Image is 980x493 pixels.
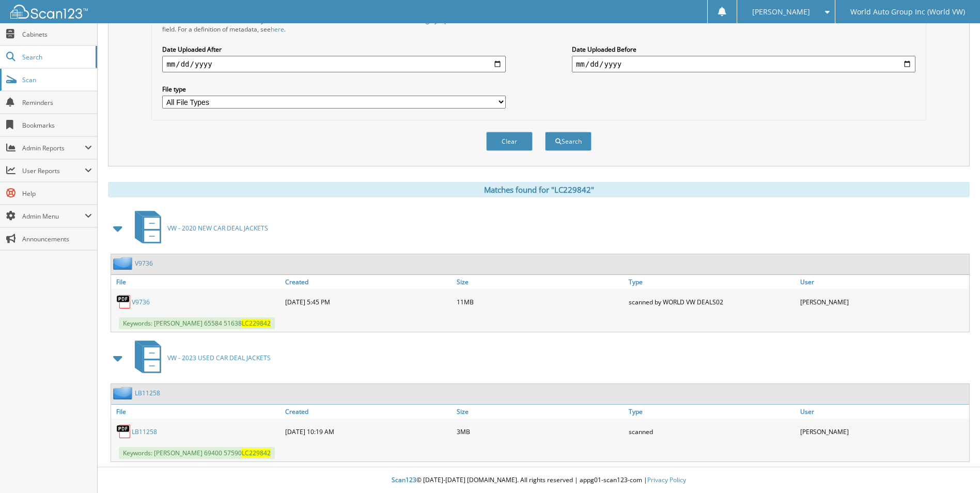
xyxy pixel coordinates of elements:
button: Clear [486,132,533,151]
a: V9736 [135,259,153,268]
span: Search [22,53,90,61]
span: LC229842 [242,449,271,457]
span: Scan [22,75,92,84]
a: Type [626,405,798,419]
a: VW - 2020 NEW CAR DEAL JACKETS [129,208,268,249]
span: Cabinets [22,30,92,39]
input: end [572,56,915,72]
div: [PERSON_NAME] [798,291,969,312]
a: V9736 [132,298,150,306]
a: User [798,405,969,419]
a: User [798,275,969,289]
a: LB11258 [135,389,160,397]
span: World Auto Group Inc (World VW) [850,9,965,15]
div: [DATE] 10:19 AM [283,421,454,442]
span: [PERSON_NAME] [752,9,810,15]
img: scan123-logo-white.svg [10,5,88,19]
input: start [162,56,506,72]
a: here [271,25,284,34]
span: Scan123 [392,475,416,484]
span: VW - 2020 NEW CAR DEAL JACKETS [167,224,268,233]
label: Date Uploaded After [162,45,506,54]
a: File [111,405,283,419]
span: LC229842 [242,319,271,328]
div: 3MB [454,421,626,442]
a: Type [626,275,798,289]
a: Size [454,405,626,419]
span: VW - 2023 USED CAR DEAL JACKETS [167,353,271,362]
label: Date Uploaded Before [572,45,915,54]
div: [PERSON_NAME] [798,421,969,442]
iframe: Chat Widget [928,443,980,493]
a: Privacy Policy [647,475,686,484]
a: LB11258 [132,427,157,436]
span: Admin Reports [22,144,85,152]
span: Help [22,189,92,198]
div: scanned [626,421,798,442]
a: Size [454,275,626,289]
div: scanned by WORLD VW DEALS02 [626,291,798,312]
span: Admin Menu [22,212,85,221]
a: File [111,275,283,289]
button: Search [545,132,592,151]
span: User Reports [22,166,85,175]
img: PDF.png [116,424,132,439]
label: File type [162,85,506,94]
img: folder2.png [113,387,135,399]
span: Reminders [22,98,92,107]
span: Announcements [22,235,92,243]
span: Bookmarks [22,121,92,130]
a: Created [283,405,454,419]
img: folder2.png [113,257,135,270]
div: © [DATE]-[DATE] [DOMAIN_NAME]. All rights reserved | appg01-scan123-com | [98,468,980,493]
img: PDF.png [116,294,132,310]
div: [DATE] 5:45 PM [283,291,454,312]
a: Created [283,275,454,289]
div: 11MB [454,291,626,312]
span: Keywords: [PERSON_NAME] 65584 51638 [119,317,275,329]
a: VW - 2023 USED CAR DEAL JACKETS [129,337,271,378]
div: Matches found for "LC229842" [108,182,970,197]
span: Keywords: [PERSON_NAME] 69400 57590 [119,447,275,459]
div: All metadata fields are searched by default. Select a cabinet with metadata to enable filtering b... [162,16,506,34]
